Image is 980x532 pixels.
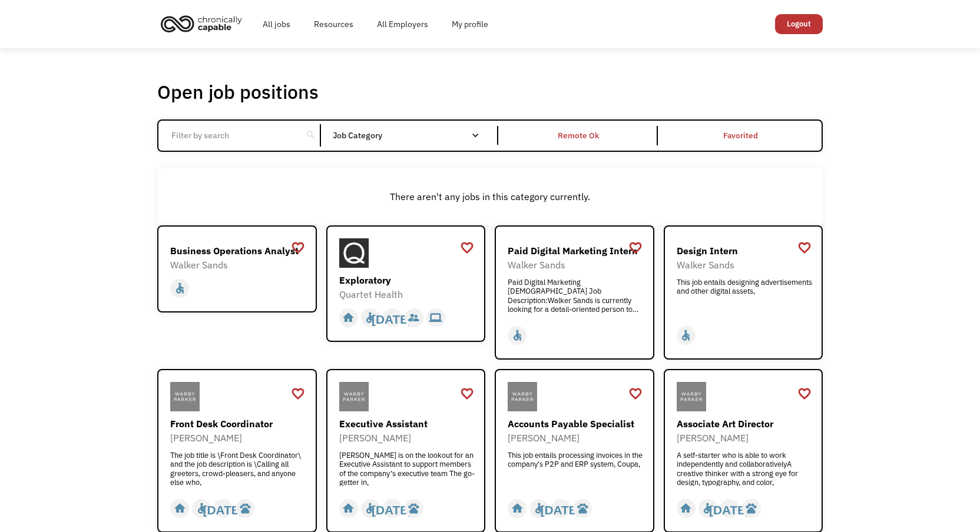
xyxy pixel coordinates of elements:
div: supervisor_account [408,309,420,327]
a: favorite_border [291,239,305,257]
div: Remote Ok [558,128,599,142]
div: Accounts Payable Specialist [508,417,644,431]
div: accessible [680,327,692,344]
div: Executive Assistant [339,417,476,431]
img: Warby Parker [508,382,537,411]
div: home [174,500,186,517]
div: search [305,127,316,144]
div: accessible [511,327,524,344]
div: accessible [701,500,714,517]
a: favorite_border [797,385,812,403]
div: There aren't any jobs in this category currently. [163,189,817,204]
div: home [342,500,355,517]
div: pets [745,500,757,517]
div: Paid Digital Marketing Intern [508,244,644,258]
div: [DATE] [203,500,244,517]
div: pets [577,500,589,517]
div: accessible [364,309,376,327]
a: Walker SandsDesign InternWalker SandsThis job entails designing advertisements and other digital ... [664,225,823,360]
div: pets [239,500,251,517]
a: All Employers [365,5,440,43]
div: accessible [533,500,545,517]
a: Logout [775,14,823,34]
div: computer [429,309,442,327]
a: favorite_border [460,385,474,403]
div: [PERSON_NAME] [677,431,813,445]
div: [DATE] [372,309,412,327]
div: Front Desk Coordinator [170,417,307,431]
img: Warby Parker [339,382,369,411]
div: Walker Sands [508,258,644,272]
div: [PERSON_NAME] [170,431,307,445]
div: [PERSON_NAME] [508,431,644,445]
img: Warby Parker [170,382,200,411]
div: [DATE] [541,500,581,517]
a: favorite_border [797,239,812,257]
a: home [157,11,251,36]
a: Walker SandsBusiness Operations AnalystWalker Sandsaccessible [157,225,317,312]
div: This job entails designing advertisements and other digital assets, [677,278,813,313]
div: accessible [196,500,208,517]
div: accessible [364,500,376,517]
div: Walker Sands [677,258,813,272]
div: [DATE] [709,500,750,517]
div: Job Category [333,126,491,145]
div: Design Intern [677,244,813,258]
div: Business Operations Analyst [170,244,307,258]
form: Email Form [157,119,823,151]
a: Favorited [660,121,822,150]
div: The job title is \Front Desk Coordinator\ and the job description is \Calling all greeters, crowd... [170,451,307,486]
img: Quartet Health [339,238,369,268]
a: favorite_border [460,239,474,257]
div: accessible [174,280,186,297]
div: Walker Sands [170,258,307,272]
div: Job Category [333,131,491,139]
a: favorite_border [628,385,643,403]
div: This job entails processing invoices in the company's P2P and ERP system, Coupa, [508,451,644,486]
div: [PERSON_NAME] is on the lookout for an Executive Assistant to support members of the company’s ex... [339,451,476,486]
div: home [511,500,524,517]
a: Resources [302,5,365,43]
div: Exploratory [339,273,476,287]
a: Quartet HealthExploratoryQuartet Healthhomeaccessible[DATE]supervisor_accountcomputer [326,225,486,342]
div: Quartet Health [339,287,476,301]
a: All jobs [251,5,302,43]
a: Remote Ok [498,121,660,150]
a: Walker SandsPaid Digital Marketing InternWalker SandsPaid Digital Marketing [DEMOGRAPHIC_DATA] Jo... [495,225,654,360]
div: [DATE] [372,500,412,517]
div: Associate Art Director [677,417,813,431]
h1: Open job positions [157,80,319,104]
div: home [680,500,692,517]
a: My profile [440,5,500,43]
input: Filter by search [164,124,296,147]
div: Paid Digital Marketing [DEMOGRAPHIC_DATA] Job Description:Walker Sands is currently looking for a... [508,278,644,313]
img: Warby Parker [677,382,706,411]
a: favorite_border [291,385,305,403]
div: pets [408,500,420,517]
div: [PERSON_NAME] [339,431,476,445]
img: Chronically Capable logo [157,11,246,36]
div: A self-starter who is able to work independently and collaborativelyA creative thinker with a str... [677,451,813,486]
a: favorite_border [628,239,643,257]
div: home [342,309,355,327]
